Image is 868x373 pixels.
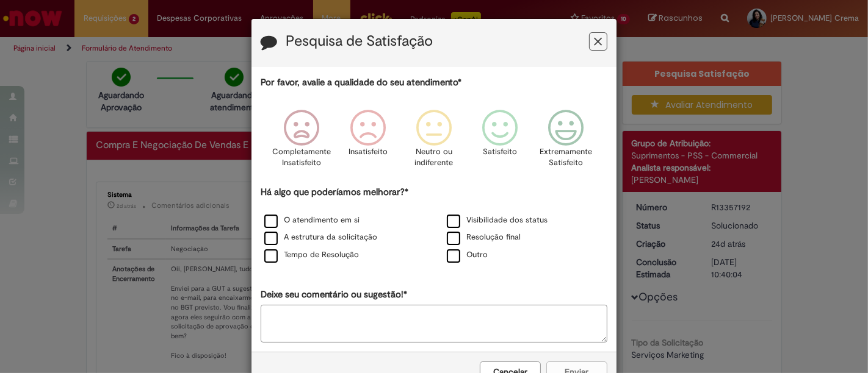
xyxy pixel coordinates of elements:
label: Resolução final [447,232,521,243]
label: Deixe seu comentário ou sugestão!* [261,288,407,301]
div: Há algo que poderíamos melhorar?* [261,186,607,265]
label: Visibilidade dos status [447,215,548,226]
p: Satisfeito [483,146,517,158]
div: Completamente Insatisfeito [270,101,333,184]
p: Insatisfeito [349,146,388,158]
p: Extremamente Satisfeito [540,146,592,169]
div: Neutro ou indiferente [403,101,465,184]
p: Neutro ou indiferente [412,146,456,169]
label: Por favor, avalie a qualidade do seu atendimento* [261,76,461,89]
div: Extremamente Satisfeito [535,101,597,184]
p: Completamente Insatisfeito [273,146,331,169]
div: Insatisfeito [337,101,399,184]
label: Tempo de Resolução [264,249,359,261]
label: Outro [447,249,488,261]
label: Pesquisa de Satisfação [286,34,433,49]
div: Satisfeito [469,101,531,184]
label: O atendimento em si [264,215,360,226]
label: A estrutura da solicitação [264,232,377,243]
